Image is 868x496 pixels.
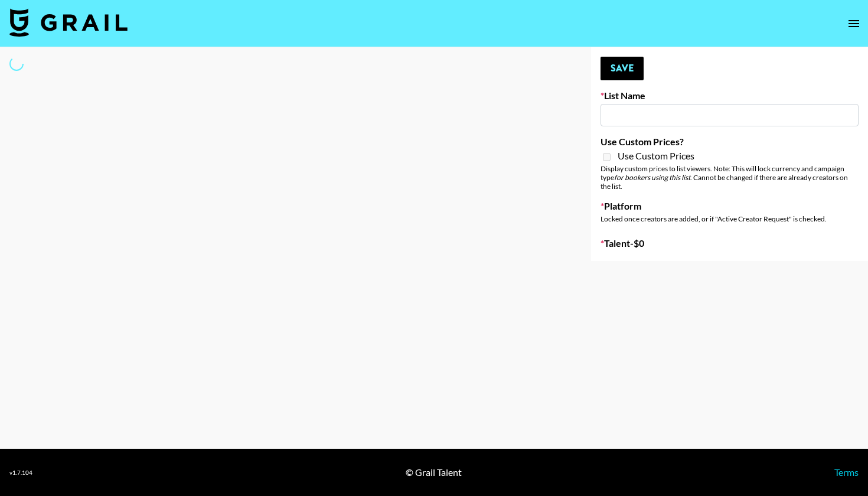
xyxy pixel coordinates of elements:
button: open drawer [842,12,866,35]
em: for bookers using this list [614,173,690,182]
div: Locked once creators are added, or if "Active Creator Request" is checked. [601,214,859,223]
a: Terms [834,466,859,478]
button: Save [601,57,644,80]
div: © Grail Talent [406,466,462,478]
label: Talent - $ 0 [601,237,859,249]
span: Use Custom Prices [618,150,694,162]
div: v 1.7.104 [9,469,32,477]
img: Grail Talent [9,8,128,37]
label: Platform [601,200,859,212]
div: Display custom prices to list viewers. Note: This will lock currency and campaign type . Cannot b... [601,164,859,191]
label: List Name [601,90,859,102]
label: Use Custom Prices? [601,136,859,148]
